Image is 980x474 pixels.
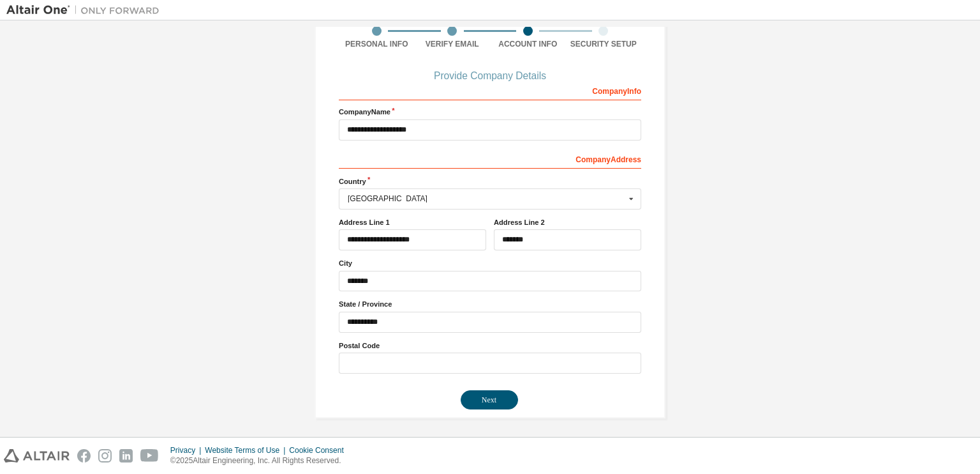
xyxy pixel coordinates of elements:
[6,4,166,17] img: Altair One
[339,107,641,117] label: Company Name
[119,449,133,463] img: linkedin.svg
[339,299,641,309] label: State / Province
[339,39,415,49] div: Personal Info
[490,39,566,49] div: Account Info
[98,449,112,463] img: instagram.svg
[140,449,159,463] img: youtube.svg
[339,340,641,351] label: Postal Code
[339,258,641,268] label: City
[461,390,518,409] button: Next
[4,449,70,463] img: altair_logo.svg
[170,445,205,455] div: Privacy
[339,176,641,187] label: Country
[415,39,491,49] div: Verify Email
[348,195,625,203] div: [GEOGRAPHIC_DATA]
[339,217,486,227] label: Address Line 1
[566,39,642,49] div: Security Setup
[170,455,352,466] p: © 2025 Altair Engineering, Inc. All Rights Reserved.
[289,445,351,455] div: Cookie Consent
[494,217,641,227] label: Address Line 2
[205,445,289,455] div: Website Terms of Use
[77,449,91,463] img: facebook.svg
[339,72,641,80] div: Provide Company Details
[339,148,641,169] div: Company Address
[339,80,641,100] div: Company Info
